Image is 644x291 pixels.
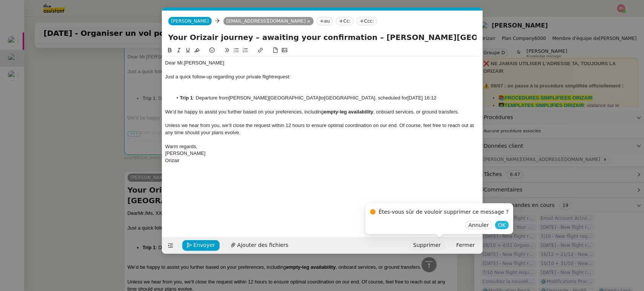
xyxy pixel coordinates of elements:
span: [GEOGRAPHIC_DATA] [324,95,375,101]
span: Envoyer [194,241,215,250]
button: Fermer [452,240,479,251]
span: Orizair [165,158,180,163]
input: Subject [168,32,476,43]
button: Annuler [465,221,492,229]
span: [DATE] 16:12 [407,95,437,101]
nz-tag: Cc: [336,17,354,25]
button: OK [495,221,509,229]
strong: empty-leg availability [324,109,373,115]
span: Warm regards, [165,144,197,149]
strong: Trip 1 [180,95,193,101]
span: [PERSON_NAME][GEOGRAPHIC_DATA] [229,95,320,101]
span: [PERSON_NAME] [165,150,206,156]
span: Ajouter des fichiers [237,241,288,250]
div: request: [165,74,480,80]
span: [PERSON_NAME] [171,18,209,24]
span: , onboard services, or ground transfers. [373,109,459,115]
button: Envoyer [182,240,220,251]
button: Ajouter des fichiers [226,240,293,251]
span: Supprimer [413,241,441,250]
span: Just a quick follow-up regarding your private flight [165,74,273,80]
div: Dear Mr. [165,60,480,66]
span: [PERSON_NAME] [184,60,224,66]
span: We’d be happy to assist you further based on your preferences, including [165,109,324,115]
li: : Departure from to , scheduled for [172,95,480,101]
nz-tag: Ccc: [357,17,377,25]
span: Unless we hear from you, we’ll close the request within 12 hours to ensure optimal coordination o... [165,123,475,135]
nz-tag: [EMAIL_ADDRESS][DOMAIN_NAME] [223,17,314,25]
button: Supprimer [409,240,445,251]
div: Êtes-vous sûr de vouloir supprimer ce message ? [378,208,509,216]
span: OK [498,221,506,229]
span: Annuler [468,221,489,229]
span: Fermer [456,241,475,250]
nz-tag: au [317,17,333,25]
